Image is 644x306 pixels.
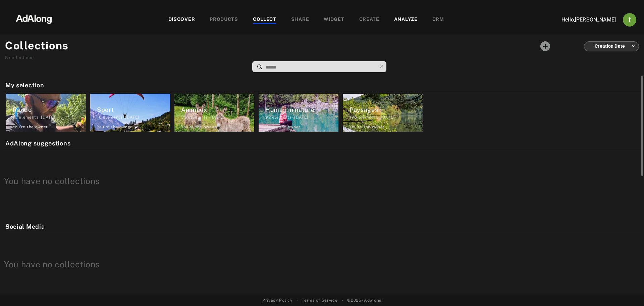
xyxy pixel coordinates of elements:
iframe: Chat Widget [610,274,644,306]
span: • [342,297,343,303]
span: 18 [97,115,102,120]
div: Animaux35 elements ·[DATE]You're the owner [172,92,256,134]
img: ACg8ocJj1Mp6hOb8A41jL1uwSMxz7God0ICt0FEFk954meAQ=s96-c [623,13,636,27]
div: Creation Date [590,37,636,55]
div: WIDGET [324,16,344,24]
div: Sport18 elements ·[DATE]You're the owner [88,92,172,134]
div: elements · [DATE] [97,114,170,120]
div: collections [5,54,69,61]
span: 198 [350,115,357,120]
img: 63233d7d88ed69de3c212112c67096b6.png [4,8,63,29]
div: PRODUCTS [210,16,238,24]
div: Paysages198 elements ·[DATE]You're the owner [341,92,425,134]
span: 35 [181,115,187,120]
a: Privacy Policy [262,297,292,303]
div: Rando [13,105,86,114]
div: You're the owner [97,124,132,130]
a: Terms of Service [302,297,337,303]
button: Account settings [621,11,638,28]
h1: Collections [5,38,69,54]
div: You're the owner [13,124,48,130]
h2: My selection [5,81,642,90]
span: • [297,297,298,303]
span: 92 [265,115,271,120]
div: elements · [DATE] [181,114,254,120]
div: ANALYZE [394,16,418,24]
span: 5 [5,55,8,60]
div: SHARE [291,16,309,24]
div: Sport [97,105,170,114]
div: DISCOVER [168,16,195,24]
div: You're the owner [350,124,385,130]
div: CRM [432,16,444,24]
div: elements · [DATE] [13,114,86,120]
div: You're the owner [181,124,216,130]
h2: Social Media [5,222,642,231]
p: Hello, [PERSON_NAME] [549,16,616,24]
div: Rando15 elements ·[DATE]You're the owner [4,92,88,134]
span: 15 [13,115,17,120]
h2: AdAlong suggestions [5,139,642,148]
div: Animaux [181,105,254,114]
div: CREATE [359,16,379,24]
span: © 2025 - Adalong [347,297,382,303]
div: You're the owner [265,124,301,130]
div: elements · [DATE] [350,114,423,120]
div: COLLECT [253,16,276,24]
div: elements · [DATE] [265,114,338,120]
div: Human in nature92 elements ·[DATE]You're the owner [257,92,340,134]
div: Paysages [350,105,423,114]
div: Human in nature [265,105,338,114]
button: Add a collecton [537,38,554,55]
